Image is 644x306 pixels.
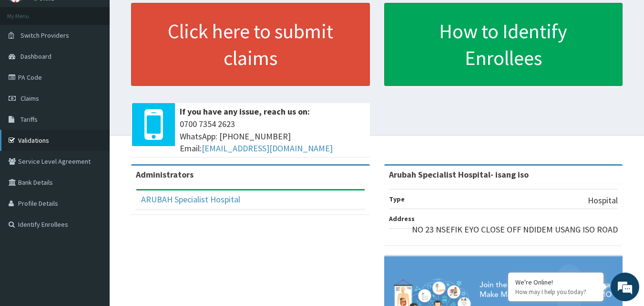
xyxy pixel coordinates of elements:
span: Dashboard [20,52,51,61]
p: How may I help you today? [515,288,596,296]
p: NO 23 NSEFIK EYO CLOSE OFF NDIDEM USANG ISO ROAD [412,223,618,236]
b: If you have any issue, reach us on: [180,106,310,117]
span: Claims [20,94,39,103]
b: Administrators [136,169,194,180]
span: We're online! [55,92,132,189]
a: How to Identify Enrollees [384,3,623,86]
div: We're Online! [515,278,596,286]
a: Click here to submit claims [131,3,370,86]
span: Switch Providers [20,31,69,40]
a: [EMAIL_ADDRESS][DOMAIN_NAME] [202,143,333,154]
span: Tariffs [20,115,38,124]
b: Type [389,195,405,203]
p: Hospital [588,194,618,207]
b: Address [389,214,415,223]
div: Chat with us now [50,53,160,66]
img: d_794563401_company_1708531726252_794563401 [18,48,39,72]
strong: Arubah Specialist Hospital- isang iso [389,169,529,180]
textarea: Type your message and hit 'Enter' [5,204,182,238]
span: 0700 7354 2623 WhatsApp: [PHONE_NUMBER] Email: [180,118,365,155]
div: Minimize live chat window [156,5,179,28]
a: ARUBAH Specialist Hospital [141,194,240,205]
